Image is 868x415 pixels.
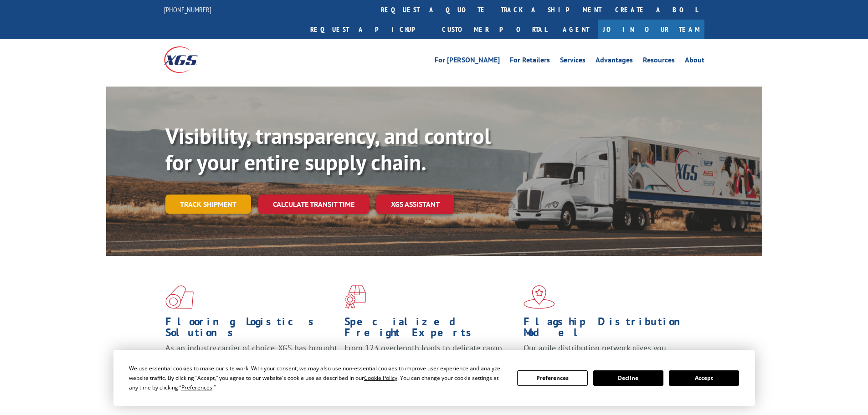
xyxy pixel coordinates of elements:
[596,56,633,67] a: Advantages
[344,343,517,383] p: From 123 overlength loads to delicate cargo, our experienced staff knows the best way to move you...
[164,5,211,14] a: [PHONE_NUMBER]
[364,374,397,382] span: Cookie Policy
[560,56,586,67] a: Services
[165,122,491,176] b: Visibility, transparency, and control for your entire supply chain.
[344,285,366,309] img: xgs-icon-focused-on-flooring-red
[344,316,517,343] h1: Specialized Freight Experts
[554,20,598,39] a: Agent
[181,384,212,391] span: Preferences
[598,20,704,39] a: Join Our Team
[258,195,369,214] a: Calculate transit time
[165,316,338,343] h1: Flooring Logistics Solutions
[376,195,454,214] a: XGS ASSISTANT
[435,56,500,67] a: For [PERSON_NAME]
[129,364,506,392] div: We use essential cookies to make our site work. With your consent, we may also use non-essential ...
[669,370,739,386] button: Accept
[510,56,550,67] a: For Retailers
[517,370,587,386] button: Preferences
[113,350,755,406] div: Cookie Consent Prompt
[524,343,691,364] span: Our agile distribution network gives you nationwide inventory management on demand.
[165,195,251,214] a: Track shipment
[165,343,337,375] span: As an industry carrier of choice, XGS has brought innovation and dedication to flooring logistics...
[303,20,435,39] a: Request a pickup
[435,20,554,39] a: Customer Portal
[643,56,675,67] a: Resources
[685,56,704,67] a: About
[593,370,663,386] button: Decline
[165,285,194,309] img: xgs-icon-total-supply-chain-intelligence-red
[524,316,696,343] h1: Flagship Distribution Model
[524,285,555,309] img: xgs-icon-flagship-distribution-model-red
